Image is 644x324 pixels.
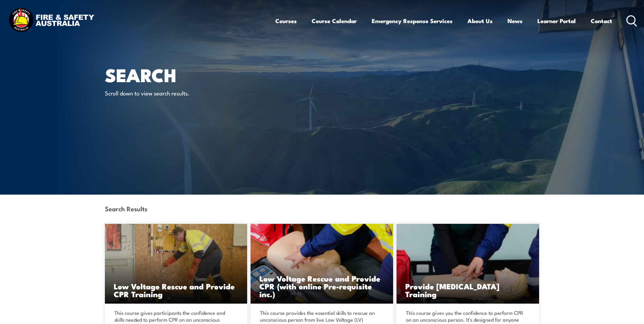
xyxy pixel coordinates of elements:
[275,12,297,30] a: Courses
[105,224,247,304] a: Low Voltage Rescue and Provide CPR Training
[405,282,530,298] h3: Provide [MEDICAL_DATA] Training
[397,224,539,304] img: Provide Cardiopulmonary Resuscitation Training
[114,282,239,298] h3: Low Voltage Rescue and Provide CPR Training
[372,12,453,30] a: Emergency Response Services
[397,224,539,304] a: Provide [MEDICAL_DATA] Training
[105,67,273,83] h1: Search
[467,12,493,30] a: About Us
[105,89,229,97] p: Scroll down to view search results.
[105,224,247,304] img: Low Voltage Rescue and Provide CPR
[251,224,393,304] img: Low Voltage Rescue and Provide CPR (with online Pre-requisite inc.)
[259,274,384,298] h3: Low Voltage Rescue and Provide CPR (with online Pre-requisite inc.)
[537,12,576,30] a: Learner Portal
[508,12,522,30] a: News
[312,12,357,30] a: Course Calendar
[591,12,612,30] a: Contact
[105,204,147,213] strong: Search Results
